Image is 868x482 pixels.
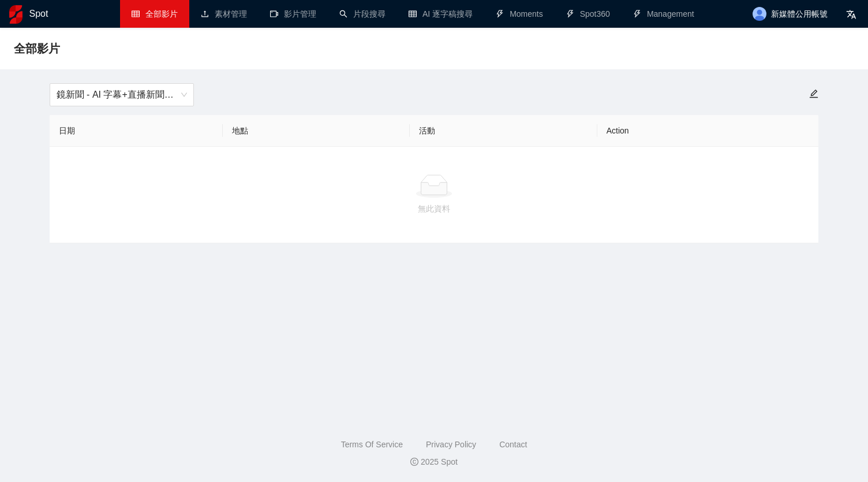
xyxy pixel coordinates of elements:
a: upload素材管理 [201,9,247,18]
a: thunderboltSpot360 [566,9,610,18]
a: thunderboltMoments [496,9,543,18]
a: thunderboltManagement [633,9,694,18]
a: video-camera影片管理 [270,9,316,18]
span: 鏡新聞 - AI 字幕+直播新聞（2025-2027） [57,84,187,106]
a: Contact [499,440,527,449]
img: logo [9,5,23,24]
span: 全部影片 [14,39,60,58]
a: tableAI 逐字稿搜尋 [409,9,473,18]
th: 活動 [410,115,597,147]
div: 無此資料 [59,202,810,215]
a: Privacy Policy [426,440,476,449]
a: search片段搜尋 [339,9,386,18]
span: edit [809,89,819,99]
th: 地點 [223,115,410,147]
span: 全部影片 [145,9,178,18]
a: Terms Of Service [341,440,403,449]
th: 日期 [50,115,223,147]
th: Action [597,115,819,147]
div: 2025 Spot [9,455,859,468]
img: avatar [753,7,766,21]
span: table [132,10,140,18]
span: copyright [410,458,418,466]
